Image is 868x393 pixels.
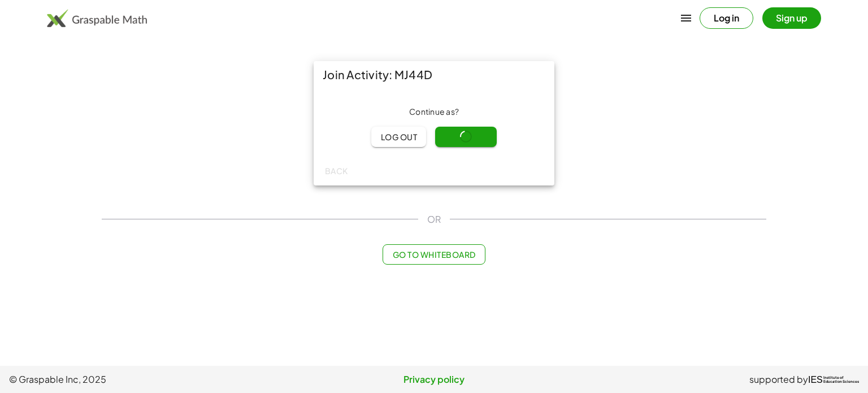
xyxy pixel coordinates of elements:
[823,376,859,384] span: Institute of Education Sciences
[808,373,859,386] a: IESInstitute ofEducation Sciences
[700,7,753,29] button: Log in
[9,373,292,386] span: © Graspable Inc, 2025
[808,374,823,385] span: IES
[323,106,545,118] div: Continue as ?
[762,7,821,29] button: Sign up
[292,373,575,386] a: Privacy policy
[392,249,475,260] span: Go to Whiteboard
[380,132,417,142] span: Log out
[383,244,485,265] button: Go to Whiteboard
[749,373,808,386] span: supported by
[371,127,426,147] button: Log out
[427,213,441,226] span: OR
[314,61,554,88] div: Join Activity: MJ44D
